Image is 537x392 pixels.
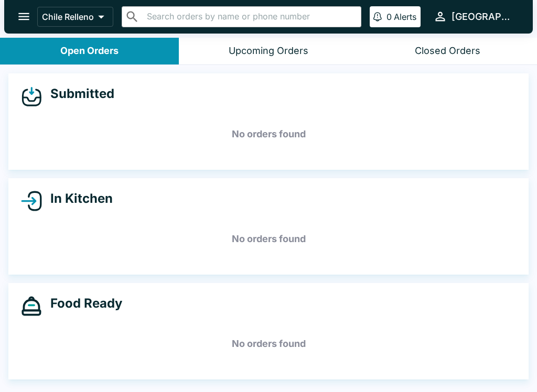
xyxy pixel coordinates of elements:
[42,12,94,22] p: Chile Relleno
[60,45,119,57] div: Open Orders
[394,12,416,22] p: Alerts
[452,10,516,23] div: [GEOGRAPHIC_DATA]
[21,325,516,363] h5: No orders found
[37,7,113,27] button: Chile Relleno
[42,86,114,102] h4: Submitted
[21,220,516,258] h5: No orders found
[42,191,113,206] h4: In Kitchen
[144,9,357,24] input: Search orders by name or phone number
[10,3,37,30] button: open drawer
[429,5,520,28] button: [GEOGRAPHIC_DATA]
[229,45,308,57] div: Upcoming Orders
[42,296,122,311] h4: Food Ready
[21,115,516,153] h5: No orders found
[386,12,392,22] p: 0
[415,45,480,57] div: Closed Orders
